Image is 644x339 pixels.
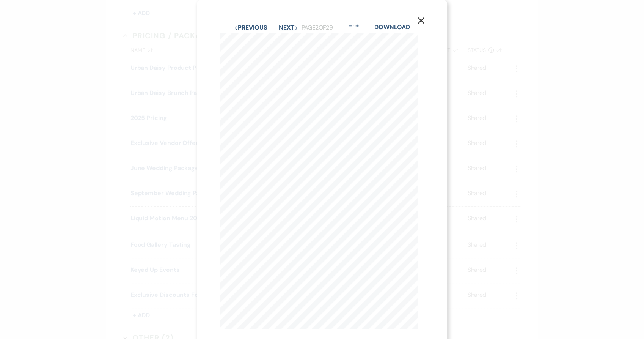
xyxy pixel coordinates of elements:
button: + [354,23,360,29]
button: - [347,23,353,29]
p: Page 2 of 29 [302,23,333,33]
a: Download [374,23,410,31]
button: Next [279,25,298,31]
button: Previous [234,25,267,31]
